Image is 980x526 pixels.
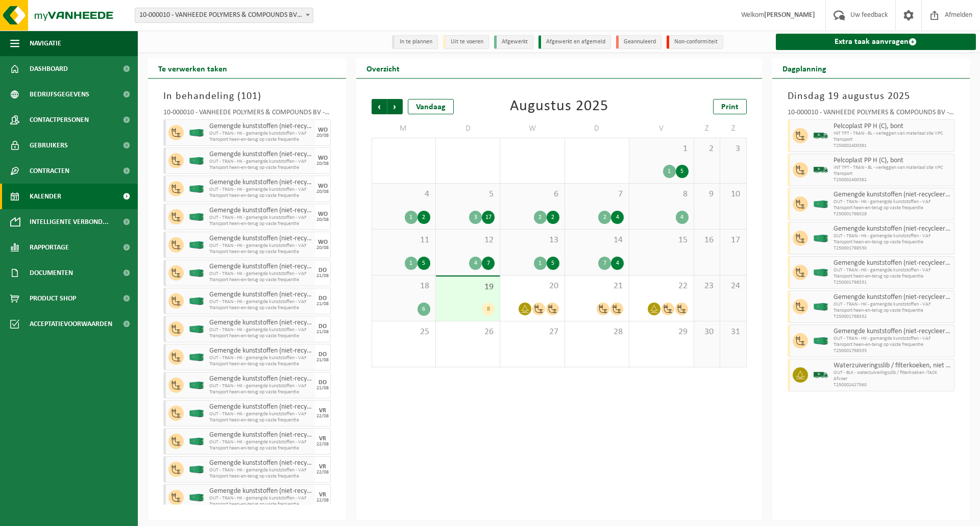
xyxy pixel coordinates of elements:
span: 26 [441,327,495,338]
span: Gemengde kunststoffen (niet-recycleerbaar), exclusief PVC [209,235,313,243]
li: Afgewerkt [494,35,533,49]
span: Transport heen-en-terug op vaste frequentie [209,221,313,227]
div: 2 [418,211,430,224]
span: 14 [570,235,624,246]
span: OUT - TRAN - HK - gemengde kunststoffen - VAF [209,439,313,445]
img: HK-XC-40-GN-00 [189,185,204,193]
div: WO [318,127,328,133]
span: Navigatie [30,31,61,56]
span: Gemengde kunststoffen (niet-recycleerbaar), exclusief PVC [209,403,313,411]
span: 20 [505,281,559,292]
div: WO [318,239,328,245]
span: 29 [634,327,688,338]
span: Transport heen-en-terug op vaste frequentie [209,389,313,395]
div: 1 [405,211,418,224]
div: 4 [611,257,624,270]
span: T250001798530 [834,245,952,252]
span: Afvoer [834,376,952,382]
span: 10 [725,189,741,200]
span: 11 [377,235,430,246]
img: HK-XC-40-GN-00 [813,201,828,208]
span: OUT - TRAN - HK - gemengde kunststoffen - VAF [209,383,313,389]
span: OUT - TRAN - HK - gemengde kunststoffen - VAF [209,495,313,502]
div: 7 [598,257,611,270]
span: OUT - TRAN - HK - gemengde kunststoffen - VAF [209,467,313,473]
span: 12 [441,235,495,246]
h2: Overzicht [356,58,410,78]
span: T250002400382 [834,177,952,183]
div: 1 [534,257,547,270]
img: HK-XC-40-GN-00 [189,241,204,249]
img: HK-XC-40-GN-00 [813,269,828,277]
div: 2 [534,211,547,224]
div: 22/08 [316,470,329,475]
span: Transport [834,137,952,143]
span: 19 [441,282,495,293]
td: D [565,119,629,138]
span: Transport heen-en-terug op vaste frequentie [834,342,952,348]
div: 22/08 [316,498,329,503]
div: 21/08 [316,273,329,279]
span: Gemengde kunststoffen (niet-recycleerbaar), exclusief PVC [209,459,313,467]
div: 2 [598,211,611,224]
span: 10-000010 - VANHEEDE POLYMERS & COMPOUNDS BV - DOTTIGNIES [135,8,313,22]
span: Transport heen-en-terug op vaste frequentie [209,473,313,480]
div: 20/08 [316,217,329,222]
span: Pelcoplast PP H (C), bont [834,157,952,165]
span: Pelcoplast PP H (C), bont [834,122,952,131]
div: 22/08 [316,414,329,419]
span: OUT - TRAN - HK - gemengde kunststoffen - VAF [834,267,952,273]
li: Non-conformiteit [667,35,723,49]
span: Vorige [372,99,387,114]
span: Volgende [387,99,403,114]
span: 22 [634,281,688,292]
li: Geannuleerd [616,35,661,49]
span: Transport heen-en-terug op vaste frequentie [209,165,313,171]
div: 3 [469,211,482,224]
span: 25 [377,327,430,338]
span: 30 [699,327,715,338]
div: 1 [405,257,418,270]
td: Z [720,119,746,138]
div: DO [318,352,327,358]
h3: Dinsdag 19 augustus 2025 [788,89,955,104]
span: T250002400381 [834,143,952,149]
span: Transport [834,171,952,177]
div: 4 [676,211,689,224]
span: OUT - TRAN - HK - gemengde kunststoffen - VAF [209,271,313,277]
span: 2 [699,143,715,155]
td: Z [694,119,720,138]
span: OUT - TRAN - HK - gemengde kunststoffen - VAF [834,233,952,239]
img: HK-XC-40-GN-00 [189,410,204,417]
span: Transport heen-en-terug op vaste frequentie [209,445,313,452]
span: 31 [725,327,741,338]
div: 5 [418,257,430,270]
div: 1 [663,165,676,178]
span: 3 [725,143,741,155]
span: 27 [505,327,559,338]
h3: In behandeling ( ) [163,89,331,104]
span: T250001798531 [834,280,952,286]
span: Transport heen-en-terug op vaste frequentie [834,239,952,245]
div: 22/08 [316,442,329,447]
div: VR [319,436,326,442]
span: OUT - TRAN - HK - gemengde kunststoffen - VAF [209,355,313,361]
span: OUT - TRAN - HK - gemengde kunststoffen - VAF [209,131,313,137]
span: T250002427560 [834,382,952,388]
h2: Te verwerken taken [148,58,237,78]
div: DO [318,323,327,330]
span: Transport heen-en-terug op vaste frequentie [834,308,952,314]
span: Gemengde kunststoffen (niet-recycleerbaar), exclusief PVC [834,225,952,233]
span: OUT - TRAN - HK - gemengde kunststoffen - VAF [209,299,313,305]
img: BL-SO-LV [813,162,828,178]
span: Transport heen-en-terug op vaste frequentie [209,249,313,255]
img: HK-XC-40-GN-00 [189,382,204,389]
div: WO [318,211,328,217]
div: 17 [482,211,495,224]
li: In te plannen [392,35,438,49]
span: 23 [699,281,715,292]
span: 101 [241,91,258,102]
span: 17 [725,235,741,246]
div: 10-000010 - VANHEEDE POLYMERS & COMPOUNDS BV - DOTTIGNIES [788,109,955,119]
img: HK-XC-40-GN-00 [189,354,204,361]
